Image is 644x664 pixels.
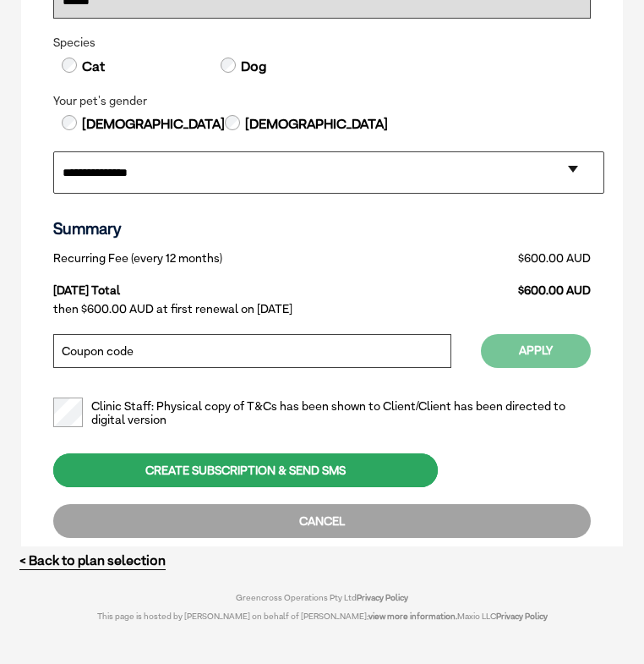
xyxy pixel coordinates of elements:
a: < Back to plan selection [19,552,166,568]
td: then $600.00 AUD at first renewal on [DATE] [53,298,591,321]
div: This page is hosted by [PERSON_NAME] on behalf of [PERSON_NAME]; Maxio LLC [78,602,567,621]
legend: Species [53,36,591,50]
div: Greencross Operations Pty Ltd [78,592,567,602]
input: Clinic Staff: Physical copy of T&Cs has been shown to Client/Client has been directed to digital ... [53,398,83,427]
h3: Summary [53,219,591,239]
td: $600.00 AUD [425,270,591,298]
td: [DATE] Total [53,270,425,298]
label: Clinic Staff: Physical copy of T&Cs has been shown to Client/Client has been directed to digital ... [53,399,591,428]
div: CANCEL [53,504,591,538]
a: view more information. [368,611,457,621]
a: Privacy Policy [496,611,548,621]
div: CREATE SUBSCRIPTION & SEND SMS [53,453,438,487]
a: Privacy Policy [357,592,408,602]
button: Apply [481,334,591,368]
td: $600.00 AUD [425,247,591,270]
legend: Your pet's gender [53,94,591,108]
td: Recurring Fee (every 12 months) [53,247,425,270]
label: Coupon code [62,345,134,357]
